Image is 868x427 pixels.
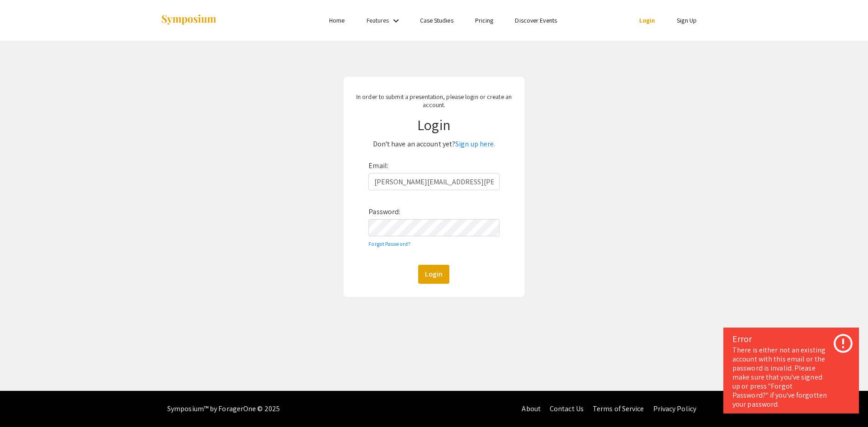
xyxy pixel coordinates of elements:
a: Features [367,16,389,24]
a: Terms of Service [593,404,644,413]
a: Sign Up [677,16,697,24]
p: Don't have an account yet? [352,137,516,151]
a: Login [639,16,656,24]
label: Password: [368,205,400,219]
a: About [522,404,541,413]
div: There is either not an existing account with this email or the password is invalid. Please make s... [732,346,850,409]
iframe: Chat [7,386,38,420]
h1: Login [352,116,516,133]
p: In order to submit a presentation, please login or create an account. [352,93,516,109]
button: Login [418,265,449,284]
a: Pricing [475,16,494,24]
label: Email: [368,159,388,173]
a: Privacy Policy [653,404,696,413]
img: Symposium by ForagerOne [160,14,217,26]
a: Forgot Password? [368,240,410,247]
a: Home [329,16,344,24]
mat-icon: Expand Features list [391,15,401,26]
a: Contact Us [550,404,584,413]
div: Error [732,332,850,346]
div: Symposium™ by ForagerOne © 2025 [167,391,280,427]
a: Sign up here. [455,139,495,149]
a: Case Studies [420,16,453,24]
a: Discover Events [515,16,557,24]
